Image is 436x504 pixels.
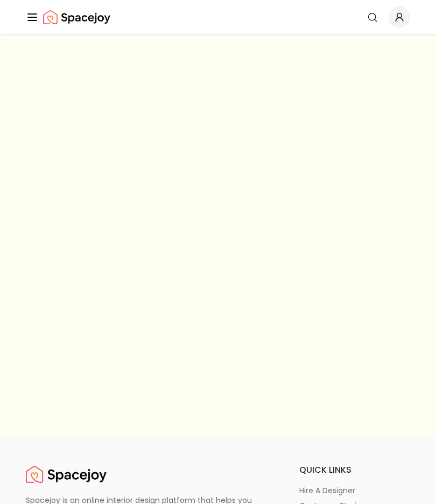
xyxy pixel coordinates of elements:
[26,464,107,485] a: Spacejoy
[43,6,110,28] img: Spacejoy Logo
[26,464,107,485] img: Spacejoy Logo
[299,464,410,477] h6: quick links
[43,6,110,28] a: Spacejoy
[299,485,410,496] a: hire a designer
[299,485,355,496] p: hire a designer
